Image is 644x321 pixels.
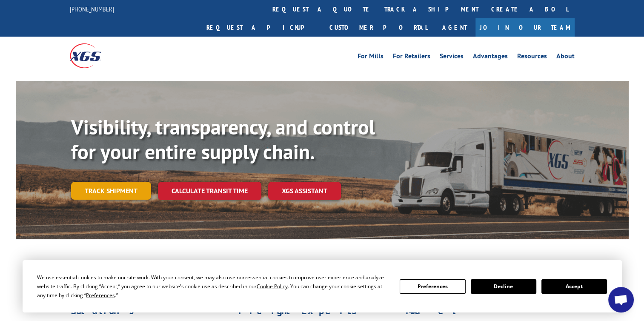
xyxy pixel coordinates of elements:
[517,53,547,62] a: Resources
[475,18,575,37] a: Join Our Team
[71,114,375,165] b: Visibility, transparency, and control for your entire supply chain.
[70,5,114,13] a: [PHONE_NUMBER]
[71,182,151,200] a: Track shipment
[257,283,288,290] span: Cookie Policy
[393,53,430,62] a: For Retailers
[608,287,634,312] div: Open chat
[434,18,475,37] a: Agent
[400,279,465,294] button: Preferences
[358,53,384,62] a: For Mills
[323,18,434,37] a: Customer Portal
[200,18,323,37] a: Request a pickup
[440,53,464,62] a: Services
[473,53,508,62] a: Advantages
[86,292,115,299] span: Preferences
[471,279,536,294] button: Decline
[556,53,575,62] a: About
[268,182,341,200] a: XGS ASSISTANT
[23,260,622,312] div: Cookie Consent Prompt
[37,273,389,300] div: We use essential cookies to make our site work. With your consent, we may also use non-essential ...
[541,279,607,294] button: Accept
[158,182,261,200] a: Calculate transit time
